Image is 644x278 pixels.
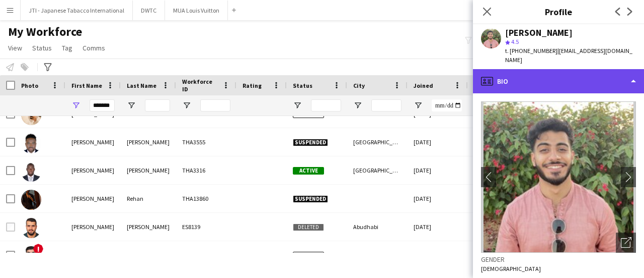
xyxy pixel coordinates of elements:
[293,252,324,259] span: Declined
[182,78,218,93] span: Workforce ID
[481,101,636,253] img: Crew avatar or photo
[8,43,22,52] span: View
[127,82,156,89] span: Last Name
[121,241,176,269] div: [PERSON_NAME]
[32,43,52,52] span: Status
[311,99,341,112] input: Status Filter Input
[121,213,176,241] div: [PERSON_NAME]
[408,213,468,241] div: [DATE]
[293,224,324,231] span: Deleted
[71,101,80,110] button: Open Filter Menu
[616,233,636,253] div: Open photos pop-in
[42,61,54,73] app-action-btn: Advanced filters
[432,99,462,112] input: Joined Filter Input
[473,69,644,93] div: Bio
[200,99,230,112] input: Workforce ID Filter Input
[408,156,468,184] div: [DATE]
[176,213,236,241] div: ES8139
[145,99,170,112] input: Last Name Filter Input
[408,128,468,156] div: [DATE]
[4,41,26,54] a: View
[293,82,312,89] span: Status
[21,82,38,89] span: Photo
[505,47,557,54] span: t. [PHONE_NUMBER]
[353,101,362,110] button: Open Filter Menu
[347,128,408,156] div: [GEOGRAPHIC_DATA]
[65,156,121,184] div: [PERSON_NAME]
[293,195,328,203] span: Suspended
[176,128,236,156] div: THA3555
[347,213,408,241] div: Abudhabi
[8,24,82,39] span: My Workforce
[121,185,176,212] div: Rehan
[127,101,136,110] button: Open Filter Menu
[481,255,636,264] h3: Gender
[78,41,109,54] a: Comms
[121,128,176,156] div: [PERSON_NAME]
[414,82,433,89] span: Joined
[6,223,15,232] input: Row Selection is disabled for this row (unchecked)
[21,190,41,210] img: Ibrahim Rehan
[408,185,468,212] div: [DATE]
[62,43,72,52] span: Tag
[481,265,541,272] span: [DEMOGRAPHIC_DATA]
[176,241,236,269] div: ES10582
[133,1,165,20] button: DWTC
[21,218,41,238] img: Ibrahim saleh
[176,156,236,184] div: THA3316
[414,101,423,110] button: Open Filter Menu
[65,213,121,241] div: [PERSON_NAME]
[347,156,408,184] div: [GEOGRAPHIC_DATA]
[408,241,468,269] div: [DATE]
[293,167,324,175] span: Active
[33,244,43,254] span: !
[165,1,228,20] button: MUA Louis Vuitton
[176,185,236,212] div: THA13860
[505,28,573,37] div: [PERSON_NAME]
[65,185,121,212] div: [PERSON_NAME]
[58,41,76,54] a: Tag
[243,82,262,89] span: Rating
[65,241,121,269] div: [PERSON_NAME]
[21,161,41,182] img: ibrahim rashid
[511,38,519,45] span: 4.5
[90,99,115,112] input: First Name Filter Input
[28,41,56,54] a: Status
[182,101,191,110] button: Open Filter Menu
[293,101,302,110] button: Open Filter Menu
[353,82,365,89] span: City
[71,82,102,89] span: First Name
[293,139,328,146] span: Suspended
[65,128,121,156] div: [PERSON_NAME]
[21,246,41,266] img: Ibrahim Saleh
[21,1,133,20] button: JTI - Japanese Tabacco International
[83,43,105,52] span: Comms
[21,133,41,153] img: Ibrahim Ogundipe
[473,5,644,18] h3: Profile
[347,241,408,269] div: [GEOGRAPHIC_DATA]
[121,156,176,184] div: [PERSON_NAME]
[371,99,401,112] input: City Filter Input
[505,47,632,64] span: | [EMAIL_ADDRESS][DOMAIN_NAME]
